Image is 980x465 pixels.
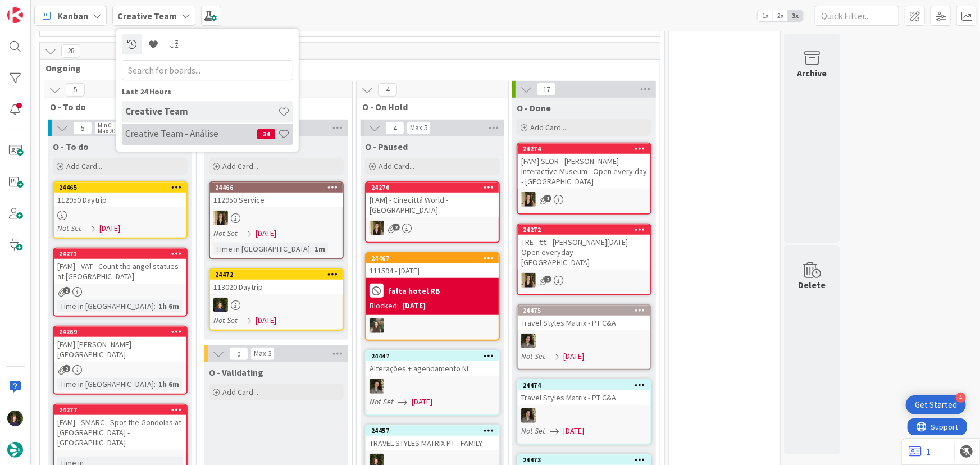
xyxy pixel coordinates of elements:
span: Add Card... [66,161,102,171]
div: 24271[FAM] - VAT - Count the angel statues at [GEOGRAPHIC_DATA] [54,249,186,284]
span: [DATE] [256,227,276,239]
div: 24467111594 - [DATE] [366,253,499,278]
div: 1h 6m [156,300,182,312]
span: O - Paused [365,141,408,152]
div: Time in [GEOGRAPHIC_DATA] [57,300,154,312]
div: TRE - €€ - [PERSON_NAME][DATE] - Open everyday - [GEOGRAPHIC_DATA] [518,235,650,270]
div: 24475 [518,306,650,316]
i: Not Set [213,315,238,325]
div: 24447 [366,351,499,361]
b: Creative Team [117,10,177,21]
div: SP [366,221,499,235]
i: Not Set [521,426,545,436]
span: Support [24,2,51,15]
div: 111594 - [DATE] [366,263,499,278]
div: Blocked: [370,300,399,312]
span: Add Card... [530,122,566,133]
span: O - Validating [209,367,263,378]
div: 24269[FAM] [PERSON_NAME] - [GEOGRAPHIC_DATA] [54,327,186,362]
div: Travel Styles Matrix - PT C&A [518,316,650,330]
div: 24270 [366,183,499,193]
div: [DATE] [402,300,426,312]
div: 24474Travel Styles Matrix - PT C&A [518,380,650,405]
div: Time in [GEOGRAPHIC_DATA] [213,243,310,255]
i: Not Set [213,228,238,238]
div: [FAM] SLOR - [PERSON_NAME] Interactive Museum - Open every day - [GEOGRAPHIC_DATA] [518,154,650,189]
img: MC [7,411,23,426]
img: SP [213,211,228,225]
i: Not Set [521,351,545,361]
div: 24269 [54,327,186,337]
div: 24473 [518,455,650,465]
span: Ongoing [45,62,646,74]
span: O - Done [517,102,551,113]
div: 24271 [59,250,186,258]
span: 3x [788,10,803,21]
div: 24271 [54,249,186,259]
div: 24274[FAM] SLOR - [PERSON_NAME] Interactive Museum - Open every day - [GEOGRAPHIC_DATA] [518,144,650,189]
div: SP [210,211,343,225]
div: 24272 [523,226,650,234]
div: 24465112950 Daytrip [54,183,186,207]
span: 17 [537,83,556,96]
div: 24269 [59,328,186,336]
b: falta hotel RB [388,287,440,295]
div: 24466 [215,184,343,192]
div: 24472 [215,271,343,279]
span: 5 [66,83,85,97]
div: 24274 [523,145,650,153]
img: MS [370,379,384,394]
span: : [310,243,312,255]
div: 4 [956,393,966,403]
div: 24467 [366,253,499,263]
span: Add Card... [222,161,258,171]
div: 1m [312,243,328,255]
div: 24447Alterações + agendamento NL [366,351,499,376]
span: Kanban [57,9,88,22]
span: 5 [73,121,92,135]
div: 24270 [371,184,499,192]
div: Min 0 [98,122,111,128]
span: [DATE] [412,396,432,408]
span: 2 [544,276,551,283]
div: 24466 [210,183,343,193]
div: TRAVEL STYLES MATRIX PT - FAMILY [366,436,499,450]
div: 24277 [54,405,186,415]
div: Delete [799,278,826,291]
div: 24467 [371,254,499,262]
span: 2x [773,10,788,21]
div: 24270[FAM] - Cinecittá World - [GEOGRAPHIC_DATA] [366,183,499,217]
div: Alterações + agendamento NL [366,361,499,376]
div: MS [518,334,650,348]
img: Visit kanbanzone.com [7,7,23,23]
div: 24465 [54,183,186,193]
h4: Creative Team - Análise [125,128,257,139]
span: 1 [544,195,551,202]
div: 24457TRAVEL STYLES MATRIX PT - FAMILY [366,426,499,450]
div: SP [518,192,650,207]
div: 112950 Daytrip [54,193,186,207]
span: 34 [257,129,275,139]
span: Add Card... [222,387,258,397]
div: 24457 [371,427,499,435]
div: 24272 [518,225,650,235]
img: SP [370,221,384,235]
span: [DATE] [256,314,276,326]
div: MS [518,408,650,423]
span: 0 [229,347,248,361]
div: 24447 [371,352,499,360]
div: [FAM] [PERSON_NAME] - [GEOGRAPHIC_DATA] [54,337,186,362]
div: 24473 [523,456,650,464]
div: 24466112950 Service [210,183,343,207]
div: 113020 Daytrip [210,280,343,294]
div: 24475 [523,307,650,314]
div: [FAM] - Cinecittá World - [GEOGRAPHIC_DATA] [366,193,499,217]
span: [DATE] [563,350,584,362]
div: SP [518,273,650,288]
div: 112950 Service [210,193,343,207]
div: 24474 [523,381,650,389]
span: O - To do [50,101,182,112]
div: Travel Styles Matrix - PT C&A [518,390,650,405]
span: O - On Hold [362,101,494,112]
div: 1h 6m [156,378,182,390]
